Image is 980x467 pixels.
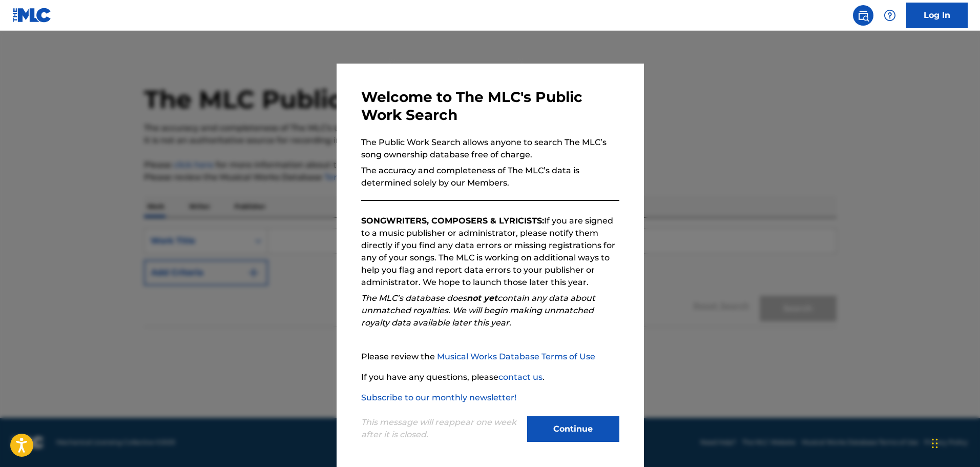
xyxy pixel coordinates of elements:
div: Drag [932,428,938,459]
strong: not yet [467,293,497,303]
p: The Public Work Search allows anyone to search The MLC’s song ownership database free of charge. [361,136,619,161]
a: Musical Works Database Terms of Use [437,352,595,361]
p: If you are signed to a music publisher or administrator, please notify them directly if you find ... [361,215,619,289]
a: Subscribe to our monthly newsletter! [361,393,516,402]
a: contact us [498,372,543,382]
a: Log In [906,3,968,28]
img: help [884,9,896,22]
img: search [857,9,869,22]
h3: Welcome to The MLC's Public Work Search [361,88,619,124]
img: MLC Logo [12,8,52,23]
p: If you have any questions, please . [361,371,619,383]
em: The MLC’s database does contain any data about unmatched royalties. We will begin making unmatche... [361,293,595,328]
p: Please review the [361,351,619,363]
div: Help [880,5,900,26]
button: Continue [527,416,619,442]
p: The accuracy and completeness of The MLC’s data is determined solely by our Members. [361,165,619,189]
strong: SONGWRITERS, COMPOSERS & LYRICISTS: [361,216,544,226]
a: Public Search [853,5,873,26]
iframe: Chat Widget [929,418,980,467]
p: This message will reappear one week after it is closed. [361,416,521,441]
